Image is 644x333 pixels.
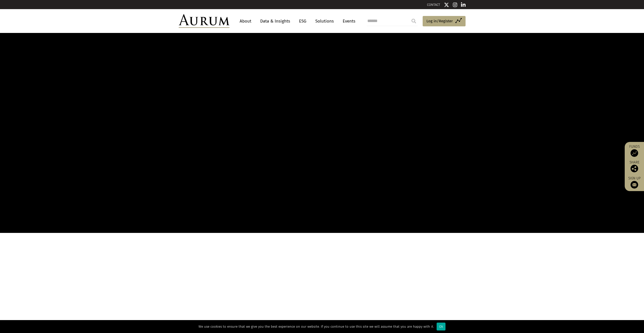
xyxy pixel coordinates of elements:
[296,16,309,26] a: ESG
[627,161,641,172] div: Share
[426,18,453,24] span: Log in/Register
[258,16,293,26] a: Data & Insights
[444,2,449,7] img: Twitter icon
[409,16,419,26] input: Submit
[627,144,641,157] a: Funds
[631,181,638,189] img: Sign up to our newsletter
[423,16,466,27] a: Log in/Register
[340,16,355,26] a: Events
[627,176,641,189] a: Sign up
[427,3,440,7] a: CONTACT
[179,14,229,28] img: Aurum
[453,2,457,7] img: Instagram icon
[313,16,336,26] a: Solutions
[631,149,638,157] img: Access Funds
[461,2,466,7] img: Linkedin icon
[631,165,638,172] img: Share this post
[437,323,445,330] div: Ok
[237,16,254,26] a: About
